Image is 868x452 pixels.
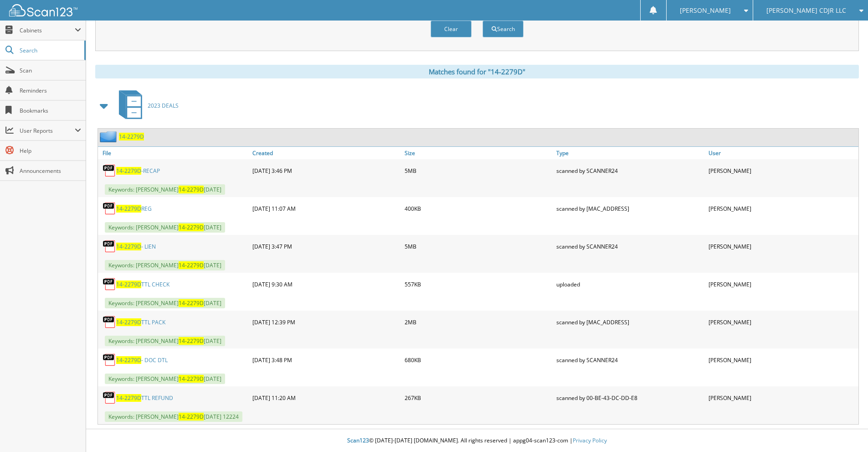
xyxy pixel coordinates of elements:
span: [PERSON_NAME] CDJR LLC [766,8,846,13]
span: Help [20,147,81,155]
span: 14-2279D [179,299,204,307]
div: [PERSON_NAME] [706,161,858,180]
div: [DATE] 3:47 PM [250,237,402,255]
div: scanned by [MAC_ADDRESS] [554,199,706,218]
img: PDF.png [103,164,116,177]
div: 267KB [402,389,555,407]
a: 14-2279D- LIEN [116,243,156,250]
div: 2MB [402,313,555,331]
a: Size [402,147,555,159]
span: Cabinets [20,26,75,34]
div: scanned by 00-BE-43-DC-DD-E8 [554,389,706,407]
a: 2023 DEALS [113,88,179,124]
span: 14-2279D [116,243,141,250]
div: scanned by SCANNER24 [554,237,706,255]
a: 14-2279D- DOC DTL [116,356,168,364]
div: Matches found for "14-2279D" [95,65,859,78]
div: [PERSON_NAME] [706,389,858,407]
span: 14-2279D [179,261,204,269]
span: 14-2279D [116,356,141,364]
div: 5MB [402,237,555,255]
button: Clear [431,21,472,37]
span: 14-2279D [116,281,141,288]
a: 14-2279D [119,133,144,140]
a: 14-2279DTTL CHECK [116,281,169,288]
span: Scan123 [347,436,369,444]
div: [PERSON_NAME] [706,237,858,255]
img: PDF.png [103,277,116,291]
span: Keywords: [PERSON_NAME] [DATE] [105,184,225,195]
div: © [DATE]-[DATE] [DOMAIN_NAME]. All rights reserved | appg04-scan123-com | [86,430,868,452]
div: scanned by SCANNER24 [554,161,706,180]
div: scanned by SCANNER24 [554,351,706,369]
div: [PERSON_NAME] [706,313,858,331]
img: PDF.png [103,353,116,367]
div: [DATE] 9:30 AM [250,275,402,293]
span: 14-2279D [179,223,204,231]
div: [DATE] 3:46 PM [250,161,402,180]
span: Keywords: [PERSON_NAME] [DATE] [105,336,225,346]
a: File [98,147,250,159]
span: Announcements [20,167,81,175]
img: PDF.png [103,202,116,215]
div: uploaded [554,275,706,293]
span: Reminders [20,87,81,94]
span: 14-2279D [179,186,204,193]
span: Bookmarks [20,107,81,114]
div: [DATE] 11:07 AM [250,199,402,218]
span: Keywords: [PERSON_NAME] [DATE] [105,222,225,233]
img: scan123-logo-white.svg [9,4,77,16]
div: [PERSON_NAME] [706,351,858,369]
a: User [706,147,858,159]
a: 14-2279DTTL PACK [116,318,165,326]
div: [DATE] 3:48 PM [250,351,402,369]
span: [PERSON_NAME] [680,8,731,13]
img: PDF.png [103,315,116,329]
span: Keywords: [PERSON_NAME] [DATE] [105,260,225,270]
span: 14-2279D [179,337,204,345]
img: PDF.png [103,391,116,405]
span: 14-2279D [179,375,204,383]
div: 557KB [402,275,555,293]
a: Type [554,147,706,159]
iframe: Chat Widget [822,408,868,452]
div: [PERSON_NAME] [706,199,858,218]
button: Search [483,21,524,37]
span: Keywords: [PERSON_NAME] [DATE] [105,298,225,308]
a: Privacy Policy [573,436,607,444]
span: 2023 DEALS [148,102,179,109]
span: User Reports [20,127,75,135]
span: Keywords: [PERSON_NAME] [DATE] 12224 [105,411,242,422]
div: 400KB [402,199,555,218]
span: Keywords: [PERSON_NAME] [DATE] [105,374,225,384]
span: 14-2279D [116,394,141,402]
span: Search [20,47,80,54]
div: 5MB [402,161,555,180]
a: 14-2279D-RECAP [116,167,160,175]
a: 14-2279DTTL REFUND [116,394,173,402]
span: 14-2279D [116,205,141,213]
span: Scan [20,67,81,74]
img: folder2.png [100,131,119,142]
div: 680KB [402,351,555,369]
img: PDF.png [103,239,116,253]
div: [PERSON_NAME] [706,275,858,293]
a: 14-2279DREG [116,205,152,213]
span: 14-2279D [116,167,141,175]
span: 14-2279D [179,413,204,421]
div: scanned by [MAC_ADDRESS] [554,313,706,331]
div: [DATE] 12:39 PM [250,313,402,331]
a: Created [250,147,402,159]
div: [DATE] 11:20 AM [250,389,402,407]
span: 14-2279D [116,318,141,326]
